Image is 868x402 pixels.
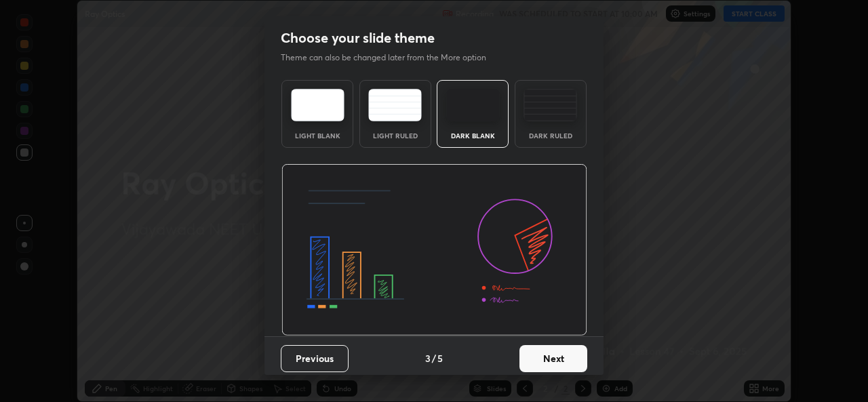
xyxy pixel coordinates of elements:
div: Light Blank [290,132,344,139]
img: darkTheme.f0cc69e5.svg [446,89,500,121]
img: darkThemeBanner.d06ce4a2.svg [281,164,587,336]
button: Next [519,345,587,372]
button: Previous [281,345,349,372]
div: Dark Blank [446,132,500,139]
img: lightTheme.e5ed3b09.svg [291,89,344,121]
h2: Choose your slide theme [281,29,435,47]
p: Theme can also be changed later from the More option [281,52,500,64]
h4: 3 [425,351,431,365]
h4: 5 [437,351,443,365]
div: Dark Ruled [524,132,578,139]
div: Light Ruled [368,132,422,139]
img: lightRuledTheme.5fabf969.svg [368,89,422,121]
img: darkRuledTheme.de295e13.svg [524,89,577,121]
h4: / [432,351,436,365]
